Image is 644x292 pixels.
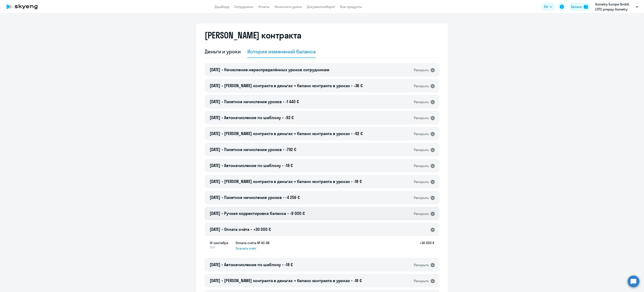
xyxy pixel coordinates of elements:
[224,278,350,283] span: [PERSON_NAME] контракта в деньгах → баланс контракта в уроках
[307,5,335,9] a: Документооборот
[236,246,256,251] span: Скачать счёт
[287,211,289,216] span: •
[354,278,362,283] span: -18 €
[210,211,220,216] span: [DATE]
[569,3,591,11] button: Балансbalance
[210,83,220,88] span: [DATE]
[222,163,223,168] span: •
[258,5,270,9] a: Отчеты
[285,262,293,267] span: -18 €
[210,179,220,184] span: [DATE]
[286,147,296,152] span: -792 €
[210,147,220,152] span: [DATE]
[210,131,220,136] span: [DATE]
[354,179,362,184] span: -18 €
[290,211,305,216] span: -9 000 €
[222,99,223,104] span: •
[224,179,350,184] span: [PERSON_NAME] контракта в деньгах → баланс контракта в уроках
[351,278,352,283] span: •
[283,147,284,152] span: •
[285,115,294,120] span: -92 €
[584,5,588,9] img: balance
[222,83,223,88] span: •
[414,131,429,137] div: Раскрыть
[286,195,300,200] span: -4 256 €
[224,83,350,88] span: [PERSON_NAME] контракта в деньгах → баланс контракта в уроках
[253,227,271,232] span: +30 000 €
[414,147,429,153] div: Раскрыть
[283,99,284,104] span: •
[224,211,286,216] span: Ручная корректировка баланса
[222,115,223,120] span: •
[340,5,362,9] a: Все продукты
[222,227,223,232] span: •
[210,278,220,283] span: [DATE]
[222,179,223,184] span: •
[275,5,302,9] a: Начислить уроки
[414,99,429,105] div: Раскрыть
[210,245,232,249] span: 13:01
[414,211,429,216] div: Раскрыть
[224,147,282,152] span: Пакетное начисление уроков
[205,48,241,55] div: Деньги и уроки
[236,240,269,245] h5: Оплата счёта № AC-88
[210,227,220,232] span: [DATE]
[541,3,555,11] button: RU
[414,195,429,200] div: Раскрыть
[224,262,281,267] span: Автоначисление по шаблону
[420,240,434,251] h5: +30 000 €
[224,163,281,168] span: Автоначисление по шаблону
[282,163,283,168] span: •
[224,227,249,232] span: Оплата счёта
[354,131,363,136] span: -92 €
[224,115,281,120] span: Автоначисление по шаблону
[414,67,429,73] div: Раскрыть
[224,195,282,200] span: Пакетное начисление уроков
[224,131,350,136] span: [PERSON_NAME] контракта в деньгах → баланс контракта в уроках
[222,211,223,216] span: •
[571,4,582,9] div: Баланс
[414,83,429,89] div: Раскрыть
[222,195,223,200] span: •
[222,67,223,72] span: •
[251,227,252,232] span: •
[205,30,301,40] h2: [PERSON_NAME] контракта
[351,83,352,88] span: •
[210,99,220,104] span: [DATE]
[414,115,429,121] div: Раскрыть
[282,262,283,267] span: •
[222,131,223,136] span: •
[210,115,220,120] span: [DATE]
[593,2,640,12] button: Xometry Europe GmbH, LTITC prepay-Xometry Europe GmbH_Основной
[351,131,352,136] span: •
[210,240,232,245] span: 10 сентября
[414,262,429,268] div: Раскрыть
[285,163,293,168] span: -18 €
[414,179,429,184] div: Раскрыть
[247,48,316,55] div: История изменений баланса
[210,67,220,72] span: [DATE]
[544,4,548,9] span: RU
[595,2,634,12] p: Xometry Europe GmbH, LTITC prepay-Xometry Europe GmbH_Основной
[351,179,352,184] span: •
[222,278,223,283] span: •
[414,163,429,168] div: Раскрыть
[224,99,282,104] span: Пакетное начисление уроков
[224,67,329,72] span: Начисление нераспределённых уроков сотрудникам
[354,83,363,88] span: -36 €
[234,5,253,9] a: Сотрудники
[210,195,220,200] span: [DATE]
[282,115,283,120] span: •
[210,163,220,168] span: [DATE]
[283,195,284,200] span: •
[222,262,223,267] span: •
[222,147,223,152] span: •
[414,278,429,284] div: Раскрыть
[286,99,299,104] span: -1 440 €
[210,262,220,267] span: [DATE]
[215,5,229,9] a: Дашборд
